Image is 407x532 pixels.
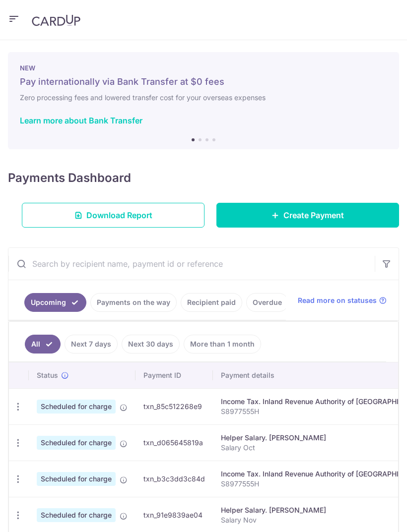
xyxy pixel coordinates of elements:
span: Create Payment [283,209,344,221]
a: All [25,335,61,354]
span: Scheduled for charge [37,508,116,522]
span: Scheduled for charge [37,472,116,486]
span: Download Report [86,209,152,221]
a: Overdue [246,293,288,312]
td: txn_b3c3dd3c84d [136,461,213,497]
a: Read more on statuses [298,296,387,305]
a: Recipient paid [181,293,242,312]
a: Learn more about Bank Transfer [20,116,142,125]
h5: Pay internationally via Bank Transfer at $0 fees [20,76,387,88]
a: Next 7 days [65,335,118,354]
span: Read more on statuses [298,296,377,305]
h4: Payments Dashboard [8,169,131,187]
a: Next 30 days [122,335,180,354]
a: More than 1 month [184,335,261,354]
input: Search by recipient name, payment id or reference [8,248,375,280]
th: Payment ID [136,362,213,388]
span: Scheduled for charge [37,400,116,414]
a: Payments on the way [90,293,177,312]
td: txn_85c512268e9 [136,388,213,424]
span: Status [37,370,58,380]
a: Upcoming [24,293,86,312]
span: Scheduled for charge [37,436,116,450]
h6: Zero processing fees and lowered transfer cost for your overseas expenses [20,92,387,104]
td: txn_d065645819a [136,424,213,461]
img: CardUp [32,14,80,26]
p: NEW [20,64,387,72]
a: Download Report [22,203,204,228]
a: Create Payment [216,203,399,228]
